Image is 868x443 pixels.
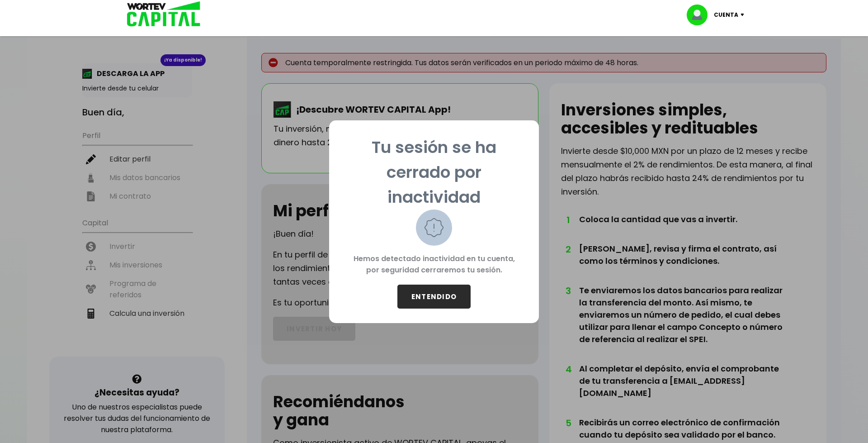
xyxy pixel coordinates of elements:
[738,14,750,16] img: icon-down
[344,135,524,210] p: Tu sesión se ha cerrado por inactividad
[344,246,524,285] p: Hemos detectado inactividad en tu cuenta, por seguridad cerraremos tu sesión.
[416,210,452,246] img: warning
[687,5,714,25] img: profile-image
[714,8,738,22] p: Cuenta
[397,285,471,309] button: ENTENDIDO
